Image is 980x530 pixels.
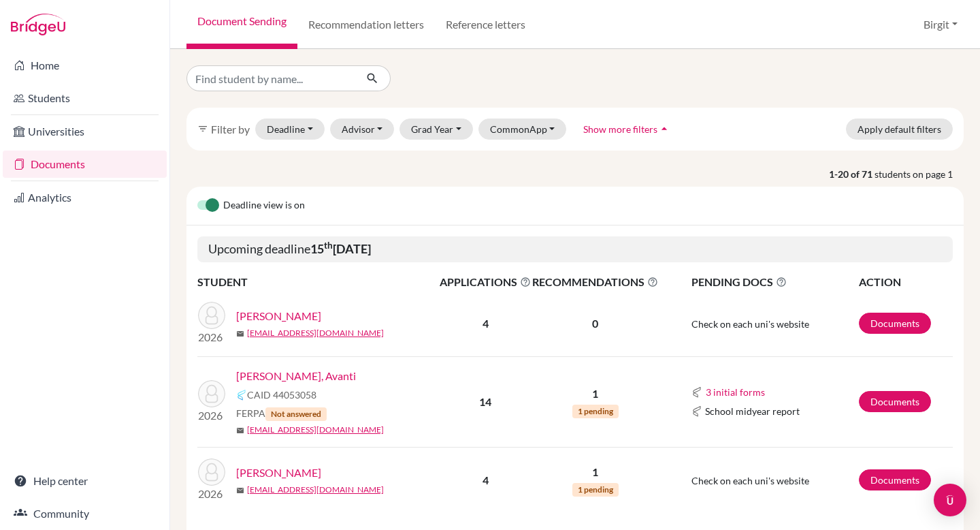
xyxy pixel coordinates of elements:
p: 2026 [198,329,225,345]
a: [PERSON_NAME] [236,308,321,324]
a: Documents [859,313,931,334]
a: Help center [3,467,167,495]
span: Check on each uni's website [691,318,809,330]
button: CommonApp [478,119,567,140]
p: 2026 [198,486,225,502]
a: Universities [3,118,167,145]
p: 1 [532,464,658,480]
button: Deadline [255,119,325,140]
a: Students [3,84,167,112]
span: FERPA [236,406,327,421]
span: RECOMMENDATIONS [532,274,658,290]
a: Home [3,52,167,79]
a: [EMAIL_ADDRESS][DOMAIN_NAME] [247,484,384,496]
a: Documents [859,469,931,490]
strong: 1-20 of 71 [829,167,875,181]
img: Bridge-U [11,14,65,35]
span: Deadline view is on [223,198,305,214]
a: [PERSON_NAME] [236,465,321,481]
input: Find student by name... [186,65,355,91]
a: Analytics [3,184,167,211]
span: CAID 44053058 [247,388,316,402]
a: Documents [3,151,167,178]
img: Patel, Ishaan [198,302,225,329]
button: Birgit [917,12,964,37]
p: 2026 [198,407,225,424]
span: students on page 1 [875,167,964,181]
p: 0 [532,315,658,332]
span: Filter by [211,123,250,136]
button: Show more filtersarrow_drop_up [572,119,683,140]
img: Common App logo [236,390,247,401]
span: 1 pending [572,405,619,418]
img: Common App logo [691,406,702,417]
button: Advisor [330,119,395,140]
th: ACTION [858,273,953,291]
a: [EMAIL_ADDRESS][DOMAIN_NAME] [247,424,384,436]
span: Show more filters [583,123,657,135]
a: Documents [859,391,931,412]
a: Community [3,500,167,527]
img: Suhas, Siddhartha [198,458,225,486]
a: [EMAIL_ADDRESS][DOMAIN_NAME] [247,327,384,339]
span: mail [236,426,244,435]
th: STUDENT [197,273,439,291]
button: 3 initial forms [705,384,766,400]
span: Not answered [265,407,327,421]
p: 1 [532,386,658,402]
b: 15 [DATE] [310,241,371,256]
b: 4 [483,317,489,330]
span: School midyear report [705,404,800,418]
span: Check on each uni's website [691,475,809,486]
i: arrow_drop_up [657,122,671,136]
b: 4 [483,473,489,486]
button: Grad Year [399,119,473,140]
span: 1 pending [572,483,619,497]
button: Apply default filters [846,119,953,140]
img: Common App logo [691,387,702,398]
sup: th [324,240,333,251]
span: PENDING DOCS [691,274,857,290]
div: Open Intercom Messenger [934,484,966,516]
i: filter_list [197,123,208,134]
img: Poddar, Avanti [198,380,225,407]
span: mail [236,486,244,495]
a: [PERSON_NAME], Avanti [236,368,356,384]
b: 14 [479,395,491,408]
span: mail [236,330,244,338]
h5: Upcoming deadline [197,236,953,262]
span: APPLICATIONS [440,274,531,290]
